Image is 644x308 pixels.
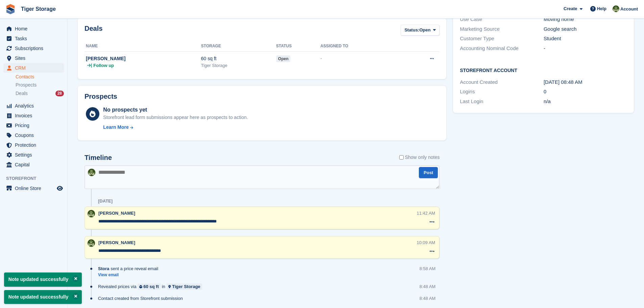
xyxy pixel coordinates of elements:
div: Storefront lead form submissions appear here as prospects to action. [103,114,248,121]
th: Assigned to [320,41,400,52]
div: 28 [55,91,64,96]
input: Show only notes [399,154,404,161]
span: Account [620,6,638,13]
div: Tiger Storage [172,283,200,290]
div: 60 sq ft [201,55,276,62]
div: Contact created from Storefront submission [98,295,186,302]
a: menu [3,24,64,33]
a: Tiger Storage [18,3,58,15]
div: Tiger Storage [201,62,276,69]
div: Marketing Source [460,25,543,33]
a: 60 sq ft [138,283,160,290]
h2: Deals [85,25,102,37]
a: menu [3,44,64,53]
a: Prospects [16,81,64,89]
div: - [544,45,627,52]
a: Preview store [56,184,64,192]
span: Subscriptions [15,44,55,53]
span: Open [419,27,430,33]
div: Learn More [103,124,128,131]
span: Analytics [15,101,55,111]
span: Sites [15,53,55,63]
a: menu [3,63,64,73]
div: Use Case [460,16,543,23]
a: menu [3,121,64,130]
a: menu [3,140,64,150]
a: menu [3,111,64,120]
div: Student [544,35,627,43]
div: [PERSON_NAME] [86,55,201,62]
a: menu [3,150,64,160]
img: stora-icon-8386f47178a22dfd0bd8f6a31ec36ba5ce8667c1dd55bd0f319d3a0aa187defe.svg [5,4,16,14]
img: Matthew Ellwood [88,210,95,217]
span: Coupons [15,131,55,140]
div: Google search [544,25,627,33]
img: Matthew Ellwood [88,239,95,247]
div: 11:42 AM [417,210,435,216]
th: Status [276,41,320,52]
span: Follow up [93,62,114,69]
span: [PERSON_NAME] [98,240,135,245]
a: menu [3,34,64,43]
a: menu [3,131,64,140]
h2: Prospects [85,93,117,100]
span: [PERSON_NAME] [98,211,135,216]
div: Last Login [460,98,543,105]
span: Tasks [15,34,55,43]
span: CRM [15,63,55,73]
span: Help [597,5,606,12]
div: Moving home [544,16,627,23]
div: - [320,55,400,62]
a: Tiger Storage [167,283,202,290]
div: Customer Type [460,35,543,43]
div: 8:48 AM [420,283,436,290]
div: 8:58 AM [420,265,436,272]
div: Accounting Nominal Code [460,45,543,52]
div: Logins [460,88,543,96]
span: Online Store [15,184,55,193]
a: Learn More [103,124,248,131]
span: Create [564,5,577,12]
p: Note updated successfully [4,273,82,286]
div: sent a price reveal email [98,265,162,272]
div: Account Created [460,78,543,86]
th: Name [85,41,201,52]
span: Pricing [15,121,55,130]
button: Status: Open [401,25,439,36]
span: open [276,55,291,62]
th: Storage [201,41,276,52]
a: menu [3,184,64,193]
img: Matthew Ellwood [613,5,619,12]
span: Stora [98,265,109,272]
span: Capital [15,160,55,169]
a: Deals 28 [16,90,64,97]
a: menu [3,101,64,111]
h2: Storefront Account [460,67,627,73]
div: 10:09 AM [417,239,435,246]
a: View email [98,272,162,278]
div: [DATE] 08:48 AM [544,78,627,86]
p: Note updated successfully [4,290,82,304]
div: n/a [544,98,627,105]
div: 8:48 AM [420,295,436,302]
div: Revealed prices via in [98,283,206,290]
a: menu [3,53,64,63]
div: No prospects yet [103,106,248,114]
div: [DATE] [98,198,113,204]
span: | [91,62,92,69]
span: Deals [16,90,28,97]
a: Contacts [16,74,64,80]
span: Protection [15,140,55,150]
div: 60 sq ft [143,283,159,290]
span: Storefront [6,175,67,182]
span: Settings [15,150,55,160]
span: Home [15,24,55,33]
div: 0 [544,88,627,96]
span: Invoices [15,111,55,120]
button: Post [419,167,438,178]
span: Status: [404,27,419,33]
h2: Timeline [85,154,112,162]
a: menu [3,160,64,169]
span: Prospects [16,82,37,88]
label: Show only notes [399,154,440,161]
